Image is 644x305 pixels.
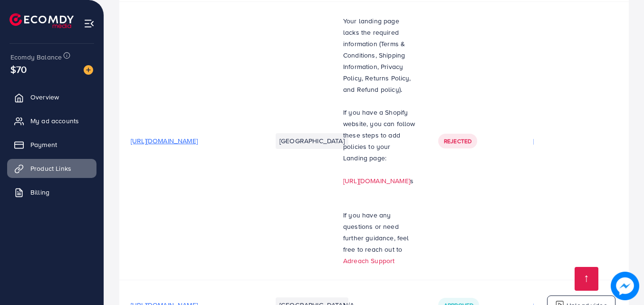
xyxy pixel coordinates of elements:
[7,88,96,107] a: Overview
[343,176,410,186] a: [URL][DOMAIN_NAME]
[131,136,198,146] span: [URL][DOMAIN_NAME]
[10,13,74,28] img: logo
[84,65,93,75] img: image
[30,187,49,197] span: Billing
[7,159,96,178] a: Product Links
[30,92,59,102] span: Overview
[343,210,409,254] span: If you have any questions or need further guidance, feel free to reach out to
[30,164,71,173] span: Product Links
[7,111,96,130] a: My ad accounts
[84,18,95,29] img: menu
[343,108,415,163] span: If you have a Shopify website, you can follow these steps to add policies to your Landing page:
[444,137,471,145] span: Rejected
[410,176,413,186] span: s
[276,133,348,148] li: [GEOGRAPHIC_DATA]
[611,272,639,300] img: image
[533,135,600,147] p: [URL][DOMAIN_NAME]
[10,62,27,76] span: $70
[343,16,411,94] span: Your landing page lacks the required information (Terms & Conditions, Shipping Information, Priva...
[343,256,394,266] a: Adreach Support
[30,140,57,149] span: Payment
[10,52,62,62] span: Ecomdy Balance
[7,183,96,202] a: Billing
[7,135,96,154] a: Payment
[30,116,79,126] span: My ad accounts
